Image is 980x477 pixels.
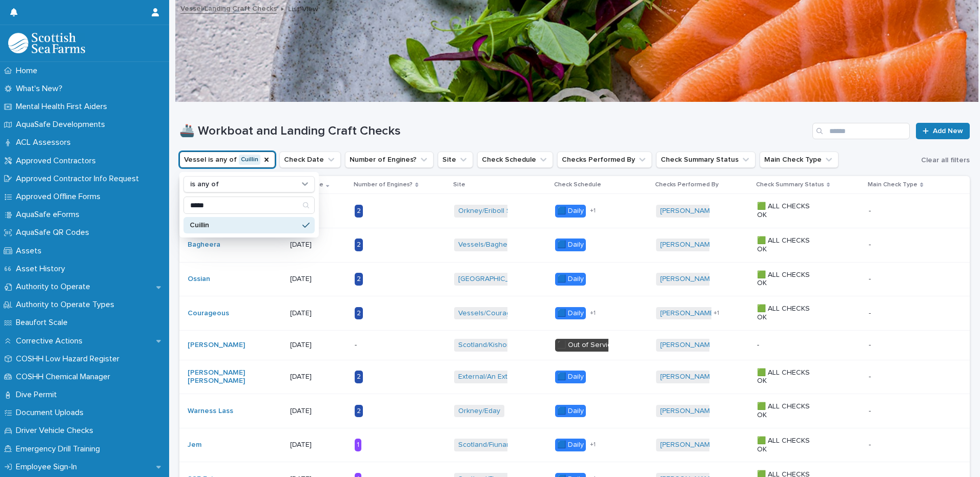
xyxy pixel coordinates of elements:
[290,309,346,318] p: [DATE]
[12,84,71,94] p: What's New?
[355,273,363,286] div: 2
[290,407,346,416] p: [DATE]
[757,437,821,454] p: 🟩 ALL CHECKS OK
[756,179,824,190] p: Check Summary Status
[916,123,970,139] a: Add New
[869,371,873,381] p: -
[477,151,553,168] button: Check Schedule
[12,174,147,184] p: Approved Contractor Info Request
[12,300,122,310] p: Authority to Operate Types
[458,407,500,416] a: Orkney/Eday
[660,441,716,449] a: [PERSON_NAME]
[179,228,970,262] tr: Bagheera [DATE]2Vessels/Bagheera 🟦 Daily[PERSON_NAME] 🟩 ALL CHECKS OK--
[458,309,527,318] a: Vessels/Courageous
[12,66,46,76] p: Home
[355,341,419,350] p: -
[555,339,618,352] div: ⬛️ Out of Service
[188,241,220,249] a: Bagheera
[188,441,201,449] a: Jem
[868,179,917,190] p: Main Check Type
[555,238,586,251] div: 🟦 Daily
[355,205,363,218] div: 2
[12,192,109,202] p: Approved Offline Forms
[554,179,601,190] p: Check Schedule
[453,179,465,190] p: Site
[917,153,970,168] button: Clear all filters
[921,157,970,164] span: Clear all filters
[279,151,341,168] button: Check Date
[869,273,873,284] p: -
[869,205,873,215] p: -
[179,428,970,462] tr: Jem [DATE]1Scotland/Fiunary 🟦 Daily+1[PERSON_NAME] 🟩 ALL CHECKS OK--
[555,205,586,218] div: 🟦 Daily
[757,305,821,322] p: 🟩 ALL CHECKS OK
[179,262,970,296] tr: Ossian [DATE]2[GEOGRAPHIC_DATA]/[GEOGRAPHIC_DATA] 🟦 Daily[PERSON_NAME] 🟩 ALL CHECKS OK--
[290,275,346,284] p: [DATE]
[12,138,79,147] p: ACL Assessors
[458,275,602,284] a: [GEOGRAPHIC_DATA]/[GEOGRAPHIC_DATA]
[12,426,101,436] p: Driver Vehicle Checks
[458,241,519,249] a: Vessels/Bagheera
[555,439,586,451] div: 🟦 Daily
[190,180,219,189] p: is any of
[12,246,50,256] p: Assets
[290,441,346,449] p: [DATE]
[12,390,65,400] p: Dive Permit
[757,402,821,420] p: 🟩 ALL CHECKS OK
[12,444,108,454] p: Emergency Drill Training
[8,33,85,53] img: bPIBxiqnSb2ggTQWdOVV
[354,179,413,190] p: Number of Engines?
[179,296,970,331] tr: Courageous [DATE]2Vessels/Courageous 🟦 Daily+1[PERSON_NAME] +1🟩 ALL CHECKS OK--
[557,151,652,168] button: Checks Performed By
[590,442,596,448] span: + 1
[12,264,73,274] p: Asset History
[179,360,970,394] tr: [PERSON_NAME] [PERSON_NAME] [DATE]2External/An External Site 🟦 Daily[PERSON_NAME] 🟩 ALL CHECKS OK--
[869,405,873,416] p: -
[179,194,970,228] tr: Catriona 4 crew + 4 Pax [DATE]2Orkney/Eriboll Sian 🟦 Daily+1[PERSON_NAME] 🟩 ALL CHECKS OK--
[12,210,88,220] p: AquaSafe eForms
[12,408,92,418] p: Document Uploads
[760,151,839,168] button: Main Check Type
[12,120,113,129] p: AquaSafe Developments
[660,309,716,318] a: [PERSON_NAME]
[188,275,210,284] a: Ossian
[655,179,719,190] p: Checks Performed By
[555,371,586,383] div: 🟦 Daily
[660,207,716,215] a: [PERSON_NAME]
[590,208,596,214] span: + 1
[660,373,716,381] a: [PERSON_NAME]
[458,207,521,215] a: Orkney/Eriboll Sian
[288,3,318,14] p: List View
[12,282,98,292] p: Authority to Operate
[179,124,808,139] h1: 🚢 Workboat and Landing Craft Checks
[869,238,873,249] p: -
[12,354,128,364] p: COSHH Low Hazard Register
[656,151,756,168] button: Check Summary Status
[660,275,716,284] a: [PERSON_NAME]
[555,273,586,286] div: 🟦 Daily
[458,341,579,350] a: Scotland/Kishorn Shared Shorebase
[290,241,346,249] p: [DATE]
[869,339,873,350] p: -
[184,197,314,213] input: Search
[933,127,963,135] span: Add New
[12,336,91,346] p: Corrective Actions
[355,405,363,418] div: 2
[179,151,275,168] button: Vessel
[757,236,821,254] p: 🟩 ALL CHECKS OK
[345,151,434,168] button: Number of Engines?
[458,441,513,449] a: Scotland/Fiunary
[812,123,910,139] input: Search
[290,373,346,381] p: [DATE]
[590,310,596,316] span: + 1
[179,330,970,360] tr: [PERSON_NAME] [DATE]-Scotland/Kishorn Shared Shorebase ⬛️ Out of Service[PERSON_NAME] ---
[458,373,539,381] a: External/An External Site
[713,310,719,316] span: + 1
[869,307,873,318] p: -
[188,368,252,386] a: [PERSON_NAME] [PERSON_NAME]
[290,341,346,350] p: [DATE]
[179,394,970,428] tr: Warness Lass [DATE]2Orkney/Eday 🟦 Daily[PERSON_NAME] 🟩 ALL CHECKS OK--
[12,228,97,237] p: AquaSafe QR Codes
[12,102,115,112] p: Mental Health First Aiders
